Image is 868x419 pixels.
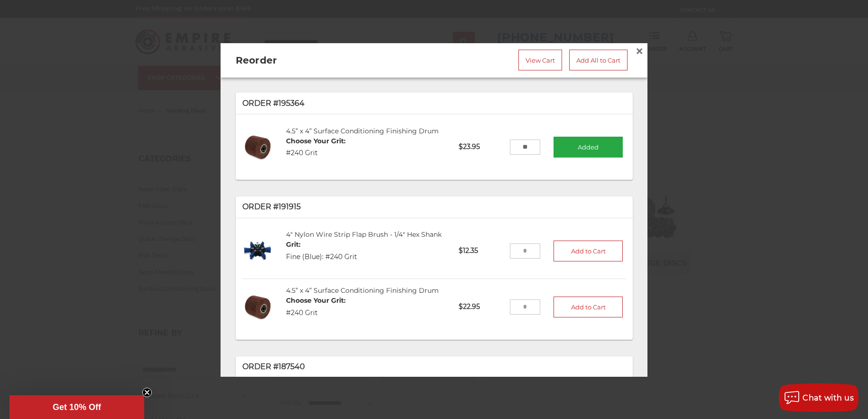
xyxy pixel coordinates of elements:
[286,126,439,135] a: 4.5” x 4” Surface Conditioning Finishing Drum
[242,235,273,266] img: 4
[286,286,439,295] a: 4.5” x 4” Surface Conditioning Finishing Drum
[242,131,273,162] img: 4.5” x 4” Surface Conditioning Finishing Drum
[142,388,152,397] button: Close teaser
[236,53,392,67] h2: Reorder
[242,97,626,109] p: Order #195364
[9,395,144,419] div: Get 10% OffClose teaser
[286,240,357,250] dt: Grit:
[569,49,628,70] a: Add All to Cart
[452,135,509,158] p: $23.95
[286,136,346,146] dt: Choose Your Grit:
[286,230,442,239] a: 4" Nylon Wire Strip Flap Brush - 1/4" Hex Shank
[286,148,346,158] dd: #240 Grit
[554,296,623,317] button: Add to Cart
[635,41,644,60] span: ×
[286,308,346,318] dd: #240 Grit
[803,393,854,402] span: Chat with us
[242,291,273,322] img: 4.5” x 4” Surface Conditioning Finishing Drum
[632,43,647,58] a: Close
[452,295,509,318] p: $22.95
[452,239,509,262] p: $12.35
[286,296,346,306] dt: Choose Your Grit:
[242,201,626,213] p: Order #191915
[554,240,623,261] button: Add to Cart
[53,402,101,412] span: Get 10% Off
[286,252,357,262] dd: Fine (Blue): #240 Grit
[554,136,623,157] button: Added
[242,361,626,372] p: Order #187540
[779,383,859,412] button: Chat with us
[518,49,562,70] a: View Cart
